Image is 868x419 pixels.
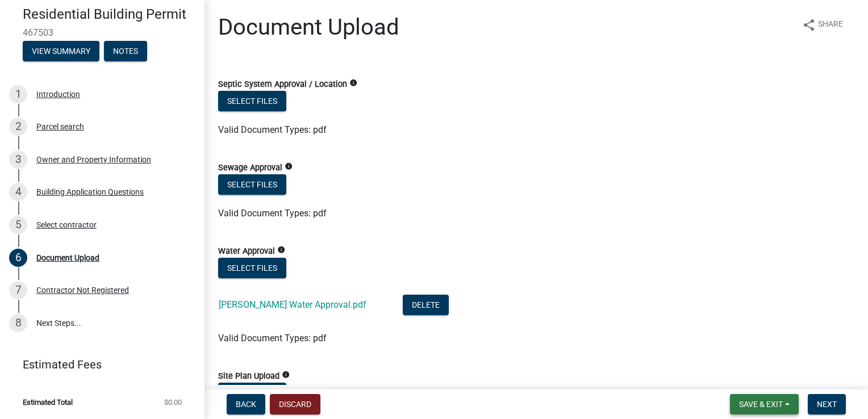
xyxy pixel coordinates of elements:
div: Document Upload [36,254,99,262]
i: info [349,79,357,87]
div: 3 [9,150,27,169]
wm-modal-confirm: Summary [23,47,99,56]
div: 4 [9,183,27,201]
label: Site Plan Upload [218,372,279,380]
div: Parcel search [36,123,84,131]
label: Septic System Approval / Location [218,81,347,89]
div: 2 [9,118,27,136]
div: 6 [9,249,27,267]
div: Select contractor [36,221,97,229]
h4: Residential Building Permit [23,6,195,23]
label: Water Approval [218,248,275,255]
button: Discard [270,394,320,414]
div: Introduction [36,90,80,98]
i: info [285,162,293,170]
h1: Document Upload [218,14,399,41]
i: share [802,18,816,32]
button: Back [227,394,265,414]
button: Select files [218,258,286,278]
div: 5 [9,216,27,234]
span: Back [236,400,256,409]
button: shareShare [793,14,852,36]
span: Save & Exit [739,400,783,409]
div: Owner and Property Information [36,156,151,164]
div: Building Application Questions [36,188,144,196]
wm-modal-confirm: Notes [104,47,147,56]
button: View Summary [23,41,99,61]
span: Share [818,18,843,32]
i: info [282,371,290,379]
div: 8 [9,314,27,332]
a: Estimated Fees [9,353,186,376]
div: 7 [9,281,27,299]
button: Save & Exit [730,394,799,414]
wm-modal-confirm: Delete Document [403,300,449,311]
span: 467503 [23,27,182,38]
span: Next [817,400,837,409]
span: $0.00 [164,399,182,406]
i: info [277,246,285,254]
a: [PERSON_NAME] Water Approval.pdf [219,299,366,310]
button: Select files [218,383,286,403]
span: Valid Document Types: pdf [218,333,327,343]
span: Estimated Total [23,399,73,406]
div: Contractor Not Registered [36,286,129,294]
button: Delete [403,295,449,315]
button: Next [808,394,846,414]
button: Select files [218,91,286,111]
button: Select files [218,174,286,195]
span: Valid Document Types: pdf [218,208,327,219]
div: 1 [9,85,27,103]
button: Notes [104,41,147,61]
label: Sewage Approval [218,164,282,172]
span: Valid Document Types: pdf [218,124,327,135]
